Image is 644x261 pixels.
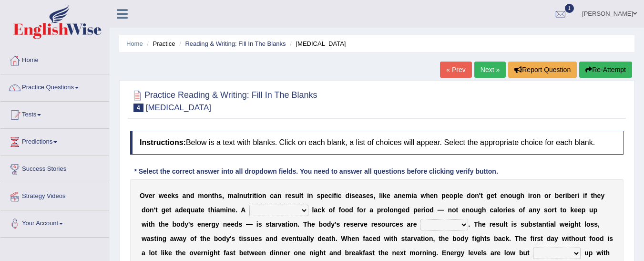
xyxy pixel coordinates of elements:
[503,206,505,214] b: r
[327,220,331,228] b: d
[499,206,503,214] b: o
[171,192,175,199] b: k
[220,206,225,214] b: m
[188,220,190,228] b: '
[474,220,478,228] b: T
[184,220,188,228] b: y
[559,192,562,199] b: e
[399,220,403,228] b: s
[438,206,444,214] b: —
[381,192,383,199] b: i
[363,206,366,214] b: r
[532,192,537,199] b: o
[149,220,151,228] b: t
[212,192,215,199] b: t
[181,220,185,228] b: d
[504,192,508,199] b: n
[282,220,286,228] b: a
[332,192,334,199] b: i
[140,192,145,199] b: O
[494,192,497,199] b: t
[519,206,523,214] b: o
[593,206,598,214] b: p
[421,206,423,214] b: r
[452,206,456,214] b: o
[357,206,359,214] b: f
[176,220,181,228] b: o
[258,220,262,228] b: s
[287,39,346,48] li: [MEDICAL_DATA]
[482,220,486,228] b: e
[235,220,239,228] b: d
[593,192,597,199] b: h
[339,206,341,214] b: f
[491,192,494,199] b: e
[165,220,169,228] b: e
[450,192,454,199] b: o
[345,192,349,199] b: d
[402,192,406,199] b: e
[286,220,288,228] b: t
[145,206,150,214] b: o
[351,192,355,199] b: s
[262,192,266,199] b: n
[194,206,198,214] b: a
[407,220,410,228] b: a
[208,206,211,214] b: t
[358,192,362,199] b: a
[571,192,575,199] b: e
[140,138,186,146] b: Instructions:
[530,192,532,199] b: r
[285,192,287,199] b: r
[164,192,168,199] b: e
[440,62,471,78] a: « Prev
[228,192,234,199] b: m
[331,220,335,228] b: y
[301,192,304,199] b: t
[272,220,276,228] b: a
[336,192,338,199] b: i
[552,206,554,214] b: r
[179,206,183,214] b: d
[256,192,258,199] b: i
[212,220,216,228] b: g
[453,192,458,199] b: p
[205,220,209,228] b: e
[511,206,515,214] b: s
[228,206,232,214] b: n
[150,206,154,214] b: n
[456,206,459,214] b: t
[355,192,359,199] b: e
[0,210,109,234] a: Your Account
[201,206,204,214] b: e
[591,192,593,199] b: t
[215,192,219,199] b: h
[126,40,143,47] a: Home
[335,220,336,228] b: '
[383,192,387,199] b: k
[299,192,301,199] b: l
[274,192,277,199] b: a
[234,192,237,199] b: a
[579,62,632,78] button: Re-Attempt
[237,192,239,199] b: l
[208,192,212,199] b: n
[130,88,317,112] h2: Practice Reading & Writing: Fill In The Blanks
[448,206,452,214] b: n
[582,206,586,214] b: p
[227,220,231,228] b: e
[446,192,450,199] b: e
[529,206,532,214] b: a
[204,192,208,199] b: o
[346,220,350,228] b: e
[247,192,250,199] b: t
[130,167,502,177] div: * Select the correct answer into all dropdown fields. You need to answer all questions before cli...
[381,206,383,214] b: r
[209,220,211,228] b: r
[292,192,296,199] b: s
[487,192,491,199] b: g
[364,220,368,228] b: e
[478,206,482,214] b: g
[358,220,360,228] b: r
[252,192,254,199] b: i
